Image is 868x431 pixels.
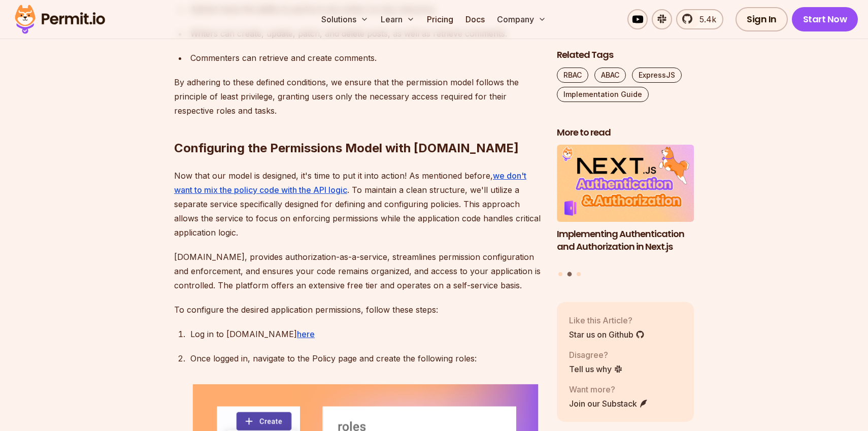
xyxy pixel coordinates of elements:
button: Solutions [317,9,373,29]
p: By adhering to these defined conditions, we ensure that the permission model follows the principl... [174,75,541,118]
li: 2 of 3 [557,145,694,266]
a: ExpressJS [632,68,682,83]
p: Want more? [569,383,648,395]
a: Tell us why [569,363,623,375]
a: ABAC [594,68,626,83]
p: Once logged in, navigate to the Policy page and create the following roles: [190,351,541,366]
a: 5.4k [676,9,723,29]
a: Join our Substack [569,397,648,410]
a: here [297,329,315,339]
p: To configure the desired application permissions, follow these steps: [174,303,541,317]
a: Star us on Github [569,328,645,341]
a: Docs [461,9,489,29]
button: Go to slide 2 [567,272,572,277]
a: RBAC [557,68,588,83]
span: 5.4k [693,13,716,25]
p: Commenters can retrieve and create comments. [190,51,541,65]
h2: Related Tags [557,49,694,61]
a: Pricing [423,9,457,29]
a: we don't want to mix the policy code with the API logic [174,171,526,195]
img: Implementing Authentication and Authorization in Next.js [557,145,694,222]
button: Learn [377,9,419,29]
button: Go to slide 1 [558,272,562,276]
h2: Configuring the Permissions Model with [DOMAIN_NAME] [174,100,541,156]
p: Disagree? [569,349,623,361]
h2: More to read [557,126,694,139]
a: Implementation Guide [557,87,649,102]
button: Go to slide 3 [577,272,581,276]
p: [DOMAIN_NAME], provides authorization-as-a-service, streamlines permission configuration and enfo... [174,250,541,292]
p: Log in to [DOMAIN_NAME] [190,327,541,341]
h3: Implementing Authentication and Authorization in Next.js [557,228,694,253]
a: Start Now [792,7,858,31]
button: Company [493,9,550,29]
img: Permit logo [10,2,110,37]
a: Implementing Authentication and Authorization in Next.jsImplementing Authentication and Authoriza... [557,145,694,266]
p: Now that our model is designed, it's time to put it into action! As mentioned before, . To mainta... [174,169,541,240]
div: Posts [557,145,694,278]
a: Sign In [736,7,788,31]
p: Like this Article? [569,314,645,326]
